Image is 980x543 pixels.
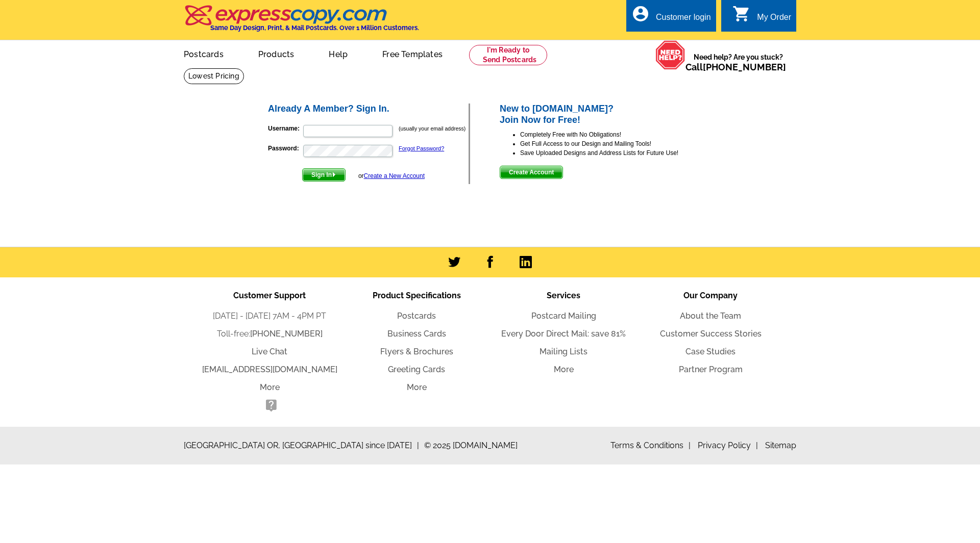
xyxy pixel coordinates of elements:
[757,13,791,27] div: My Order
[373,291,461,300] span: Product Specifications
[679,365,743,374] a: Partner Program
[407,382,427,392] a: More
[610,441,691,450] a: Terms & Conditions
[683,291,738,300] span: Our Company
[380,347,453,356] a: Flyers & Brochures
[520,139,714,148] li: Get Full Access to our Design and Mailing Tools!
[500,166,563,179] button: Create Account
[703,62,786,72] a: [PHONE_NUMBER]
[252,347,287,356] a: Live Chat
[685,62,786,72] span: Call
[268,124,302,133] label: Username:
[388,365,445,374] a: Greeting Cards
[196,310,343,322] li: [DATE] - [DATE] 7AM - 4PM PT
[268,144,302,153] label: Password:
[167,41,240,65] a: Postcards
[547,291,580,300] span: Services
[250,329,323,339] a: [PHONE_NUMBER]
[184,12,419,32] a: Same Day Design, Print, & Mail Postcards. Over 1 Million Customers.
[520,130,714,139] li: Completely Free with No Obligations!
[397,311,436,321] a: Postcards
[366,41,459,65] a: Free Templates
[685,52,791,72] span: Need help? Are you stuck?
[358,171,425,180] div: or
[520,148,714,158] li: Save Uploaded Designs and Address Lists for Future Use!
[332,172,336,177] img: button-next-arrow-white.png
[685,347,736,356] a: Case Studies
[312,41,364,65] a: Help
[500,166,562,178] span: Create Account
[656,13,711,27] div: Customer login
[184,439,419,452] span: [GEOGRAPHIC_DATA] OR, [GEOGRAPHIC_DATA] since [DATE]
[399,145,444,151] a: Forgot Password?
[424,439,518,452] span: © 2025 [DOMAIN_NAME]
[660,329,762,339] a: Customer Success Stories
[242,41,311,65] a: Products
[202,365,337,374] a: [EMAIL_ADDRESS][DOMAIN_NAME]
[554,365,574,374] a: More
[500,104,714,125] h2: New to [DOMAIN_NAME]? Join Now for Free!
[732,11,791,24] a: shopping_cart My Order
[260,382,280,392] a: More
[387,329,446,339] a: Business Cards
[364,172,425,179] a: Create a New Account
[765,441,796,450] a: Sitemap
[531,311,596,321] a: Postcard Mailing
[399,125,465,132] small: (usually your email address)
[501,329,626,339] a: Every Door Direct Mail: save 81%
[196,328,343,340] li: Toll-free:
[655,40,685,70] img: help
[631,11,711,24] a: account_circle Customer login
[268,104,469,115] h2: Already A Member? Sign In.
[302,168,346,182] button: Sign In
[210,24,419,32] h4: Same Day Design, Print, & Mail Postcards. Over 1 Million Customers.
[303,169,345,181] span: Sign In
[540,347,587,356] a: Mailing Lists
[698,441,758,450] a: Privacy Policy
[631,5,650,23] i: account_circle
[233,291,306,300] span: Customer Support
[680,311,741,321] a: About the Team
[732,5,751,23] i: shopping_cart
